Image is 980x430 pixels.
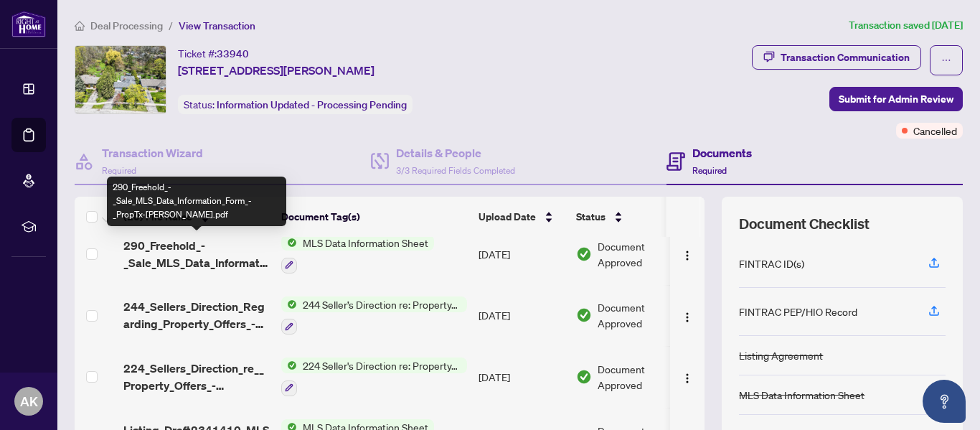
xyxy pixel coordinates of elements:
span: Required [692,165,727,176]
div: Ticket #: [178,45,249,62]
article: Transaction saved [DATE] [849,17,963,34]
span: 244_Sellers_Direction_Regarding_Property_Offers_-_OREA 2.pdf [123,298,270,332]
span: [STREET_ADDRESS][PERSON_NAME] [178,62,374,79]
h4: Transaction Wizard [102,144,203,162]
span: 33940 [217,47,249,60]
div: FINTRAC ID(s) [739,256,804,271]
img: IMG-W12129510_1.jpg [75,46,166,113]
span: AK [20,391,38,411]
span: Status [576,209,606,225]
span: 290_Freehold_-_Sale_MLS_Data_Information_Form_-_PropTx-[PERSON_NAME].pdf [123,237,270,271]
span: 244 Seller’s Direction re: Property/Offers [297,296,467,312]
img: Logo [682,312,693,323]
button: Transaction Communication [752,45,921,70]
img: Logo [682,250,693,261]
span: Submit for Admin Review [839,88,953,111]
div: Status: [178,95,413,114]
span: View Transaction [179,19,255,32]
img: logo [11,11,46,37]
span: 224 Seller's Direction re: Property/Offers - Important Information for Seller Acknowledgement [297,357,467,373]
td: [DATE] [473,285,570,347]
button: Status Icon244 Seller’s Direction re: Property/Offers [281,296,467,335]
span: ellipsis [941,55,951,65]
span: 3/3 Required Fields Completed [396,165,515,176]
div: 290_Freehold_-_Sale_MLS_Data_Information_Form_-_PropTx-[PERSON_NAME].pdf [107,177,286,226]
span: Document Approved [598,361,687,393]
button: Logo [676,365,699,388]
span: Cancelled [913,123,957,139]
div: Listing Agreement [739,347,823,363]
th: Document Tag(s) [275,197,473,237]
button: Open asap [923,380,966,423]
h4: Details & People [396,144,515,162]
img: Document Status [576,246,592,262]
span: Deal Processing [90,19,163,32]
button: Submit for Admin Review [829,87,963,111]
span: Document Approved [598,299,687,331]
button: Logo [676,243,699,266]
button: Status IconMLS Data Information Sheet [281,235,434,274]
div: FINTRAC PEP/HIO Record [739,304,857,319]
th: Status [570,197,692,237]
span: Information Updated - Processing Pending [217,98,407,111]
img: Logo [682,373,693,384]
td: [DATE] [473,223,570,285]
img: Status Icon [281,235,297,251]
img: Document Status [576,369,592,385]
span: Document Checklist [739,214,870,234]
button: Status Icon224 Seller's Direction re: Property/Offers - Important Information for Seller Acknowle... [281,357,467,396]
li: / [169,17,173,34]
img: Status Icon [281,296,297,312]
span: 224_Sellers_Direction_re__Property_Offers_-_Important_Information_for_Seller_Acknowledgement_-_OR... [123,360,270,394]
div: MLS Data Information Sheet [739,387,864,403]
td: [DATE] [473,346,570,408]
img: Document Status [576,307,592,323]
button: Logo [676,304,699,327]
span: Required [102,165,136,176]
th: Upload Date [473,197,570,237]
div: Transaction Communication [781,46,910,69]
h4: Documents [692,144,752,162]
span: MLS Data Information Sheet [297,235,434,251]
span: Document Approved [598,238,687,270]
span: Upload Date [479,209,536,225]
img: Status Icon [281,357,297,373]
span: home [75,21,85,31]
